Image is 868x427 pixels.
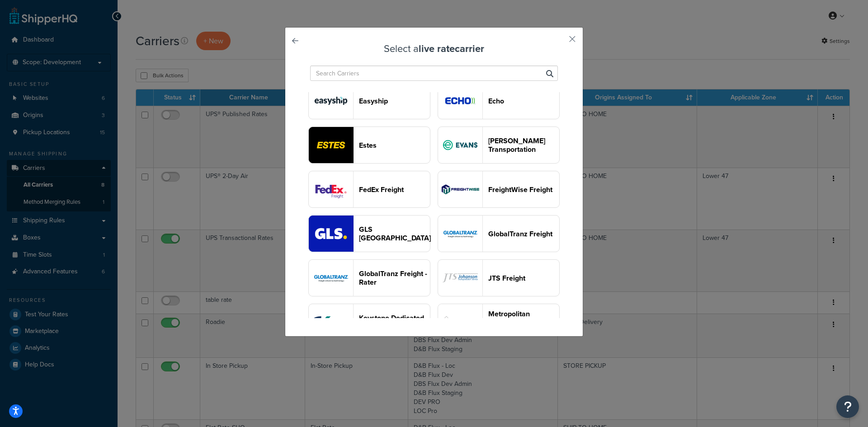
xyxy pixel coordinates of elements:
[308,171,430,208] button: fedExFreight logoFedEx Freight
[308,82,430,119] button: easyship logoEasyship
[359,97,430,105] header: Easyship
[359,225,431,242] header: GLS [GEOGRAPHIC_DATA]
[308,304,430,341] button: keystoneFreight logoKeystone Dedicated Logistics
[438,304,560,341] button: metropolitanFreight logoMetropolitan Warehouse and Delivery
[438,127,482,163] img: evansFreight logo
[438,260,482,296] img: jtsFreight logo
[309,216,353,252] img: glsCanada logo
[438,171,560,208] button: freightWiseFreight logoFreightWise Freight
[308,43,560,54] h3: Select a
[310,66,558,81] input: Search Carriers
[438,83,482,119] img: echoFreight logo
[419,41,484,56] strong: live rate carrier
[836,395,859,418] button: Open Resource Center
[309,171,353,207] img: fedExFreight logo
[309,83,353,119] img: easyship logo
[488,310,559,335] header: Metropolitan Warehouse and Delivery
[488,185,559,194] header: FreightWise Freight
[438,216,482,252] img: globaltranzFreight logo
[438,82,560,119] button: echoFreight logoEcho
[438,171,482,207] img: freightWiseFreight logo
[488,136,559,154] header: [PERSON_NAME] Transportation
[488,230,559,238] header: GlobalTranz Freight
[359,185,430,194] header: FedEx Freight
[359,141,430,150] header: Estes
[309,127,353,163] img: estesFreight logo
[359,314,430,331] header: Keystone Dedicated Logistics
[438,304,482,340] img: metropolitanFreight logo
[438,259,560,296] button: jtsFreight logoJTS Freight
[308,127,430,164] button: estesFreight logoEstes
[309,260,353,296] img: cerasisFreight logo
[309,304,353,340] img: keystoneFreight logo
[488,274,559,282] header: JTS Freight
[438,215,560,252] button: globaltranzFreight logoGlobalTranz Freight
[308,215,430,252] button: glsCanada logoGLS [GEOGRAPHIC_DATA]
[359,269,430,286] header: GlobalTranz Freight - Rater
[488,97,559,105] header: Echo
[438,127,560,164] button: evansFreight logo[PERSON_NAME] Transportation
[308,259,430,296] button: cerasisFreight logoGlobalTranz Freight - Rater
